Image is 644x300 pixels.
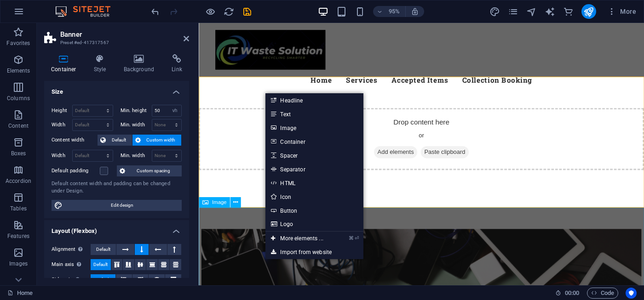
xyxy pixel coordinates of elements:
[128,165,179,176] span: Custom spacing
[121,122,152,127] label: Min. width
[583,6,594,17] i: Publish
[6,177,31,185] p: Accordion
[265,93,363,107] a: Headline
[508,6,518,17] i: Pages (Ctrl+Alt+S)
[52,122,72,127] label: Width
[117,54,165,74] h4: Background
[109,135,129,146] span: Default
[626,288,637,299] button: Usercentrics
[91,244,116,255] button: Default
[265,121,363,135] a: Image
[52,108,72,113] label: Height
[11,150,26,157] p: Boxes
[52,153,72,158] label: Width
[60,39,171,47] h3: Preset #ed-417317567
[265,217,363,231] a: Logo
[205,6,216,17] button: Click here to leave preview mode and continue editing
[121,153,152,158] label: Min. width
[44,81,189,97] h4: Size
[165,54,189,74] h4: Link
[265,107,363,121] a: Text
[93,259,108,270] span: Default
[91,259,111,270] button: Default
[150,6,161,17] i: Undo: Delete elements (Ctrl+Z)
[121,108,152,113] label: Min. height
[144,135,179,146] span: Custom width
[563,6,574,17] i: Commerce
[91,274,115,285] button: Default
[555,288,580,299] h6: Session time
[52,165,100,176] label: Default padding
[10,205,27,212] p: Tables
[571,289,573,296] span: :
[65,200,179,211] span: Edit design
[265,176,363,190] a: HTML
[6,40,30,47] p: Favorites
[526,6,537,17] button: navigator
[52,244,91,255] label: Alignment
[265,245,363,259] a: Import from website
[265,190,363,204] a: Icon
[132,135,182,146] button: Custom width
[52,274,91,285] label: Side axis
[242,6,253,17] i: Save (Ctrl+S)
[96,274,110,285] span: Default
[7,67,30,74] p: Elements
[117,165,182,176] button: Custom spacing
[223,6,234,17] button: reload
[149,6,161,17] button: undo
[587,288,618,299] button: Code
[508,6,519,17] button: pages
[241,6,253,17] button: save
[60,30,189,39] h2: Banner
[52,259,91,270] label: Main axis
[563,6,574,17] button: commerce
[98,135,132,146] button: Default
[581,4,596,19] button: publish
[265,162,363,176] a: Separator
[265,204,363,217] a: Button
[53,6,122,17] img: Editor Logo
[565,288,579,299] span: 00 00
[44,220,189,237] h4: Layout (Flexbox)
[349,235,354,241] i: ⌘
[265,148,363,162] a: Spacer
[591,288,614,299] span: Code
[265,232,328,245] a: ⌘⏎More elements ...
[7,288,33,299] a: Click to cancel selection. Double-click to open Pages
[7,95,30,102] p: Columns
[212,200,227,205] span: Image
[604,4,640,19] button: More
[387,6,402,17] h6: 95%
[607,7,636,16] span: More
[52,135,98,146] label: Content width
[44,54,87,74] h4: Container
[7,232,29,240] p: Features
[489,6,500,17] i: Design (Ctrl+Alt+Y)
[8,122,29,130] p: Content
[489,6,500,17] button: design
[9,260,28,267] p: Images
[545,6,556,17] button: text_generator
[96,244,110,255] span: Default
[224,6,234,17] i: Reload page
[355,235,359,241] i: ⏎
[234,130,284,142] span: Paste clipboard
[184,130,230,142] span: Add elements
[52,180,182,195] div: Default content width and padding can be changed under Design.
[265,135,363,148] a: Container
[373,6,406,17] button: 95%
[87,54,117,74] h4: Style
[52,200,182,211] button: Edit design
